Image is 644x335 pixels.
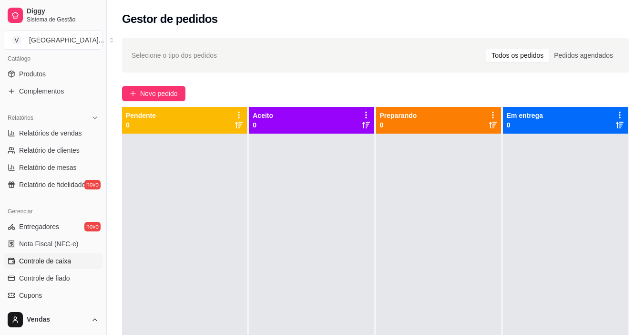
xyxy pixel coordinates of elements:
[253,111,273,120] p: Aceito
[8,114,33,122] span: Relatórios
[19,180,85,189] span: Relatório de fidelidade
[126,120,156,130] p: 0
[19,273,70,283] span: Controle de fiado
[19,86,64,96] span: Complementos
[4,236,102,251] a: Nota Fiscal (NFC-e)
[19,256,71,266] span: Controle de caixa
[19,128,82,138] span: Relatórios de vendas
[549,49,618,62] div: Pedidos agendados
[19,239,78,249] span: Nota Fiscal (NFC-e)
[4,253,102,269] a: Controle de caixa
[19,291,42,300] span: Cupons
[4,126,102,141] a: Relatórios de vendas
[122,11,218,27] h2: Gestor de pedidos
[4,219,102,234] a: Entregadoresnovo
[19,163,77,172] span: Relatório de mesas
[486,49,549,62] div: Todos os pedidos
[27,16,99,23] span: Sistema de Gestão
[132,50,217,61] span: Selecione o tipo dos pedidos
[122,86,185,101] button: Novo pedido
[4,51,102,66] div: Catálogo
[4,160,102,175] a: Relatório de mesas
[4,177,102,192] a: Relatório de fidelidadenovo
[507,111,543,120] p: Em entrega
[19,146,80,155] span: Relatório de clientes
[4,271,102,286] a: Controle de fiado
[19,222,59,231] span: Entregadores
[27,315,87,324] span: Vendas
[4,31,102,50] button: Select a team
[380,120,417,130] p: 0
[4,84,102,99] a: Complementos
[27,7,99,16] span: Diggy
[140,88,178,99] span: Novo pedido
[4,4,102,27] a: DiggySistema de Gestão
[4,204,102,219] div: Gerenciar
[29,35,104,45] div: [GEOGRAPHIC_DATA] ...
[19,69,46,79] span: Produtos
[253,120,273,130] p: 0
[4,308,102,331] button: Vendas
[12,35,21,45] span: V
[4,288,102,303] a: Cupons
[507,120,543,130] p: 0
[4,66,102,82] a: Produtos
[4,143,102,158] a: Relatório de clientes
[126,111,156,120] p: Pendente
[130,90,136,97] span: plus
[380,111,417,120] p: Preparando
